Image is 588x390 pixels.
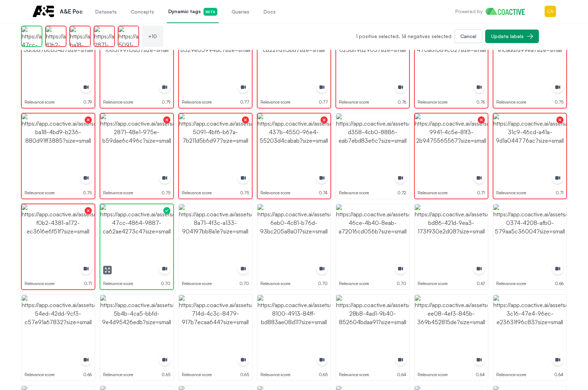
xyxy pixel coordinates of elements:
img: https://app.coactive.ai/assets/ui/images/coactive/AE_Clips_1751060747036/384d29c9-3c16-47e4-96ec-... [493,295,566,368]
img: https://app.coactive.ai/assets/ui/images/coactive/AE_Clips_1751060747036/e0bc42a3-0333-450f-b6cf-... [415,23,488,96]
p: Relevance score [260,281,290,286]
p: Relevance score [496,99,526,105]
p: 0.65 [240,372,249,378]
img: https://app.coactive.ai/assets/ui/images/coactive/AE_Clips_1751060747036/eaff14a7-8a71-4f3c-a133-... [179,204,252,277]
p: Relevance score [182,281,212,286]
p: 0.75 [161,190,170,196]
p: 0.67 [477,281,485,286]
button: https://app.coactive.ai/assets/ui/images/coactive/AE_Clips_1751060747036/69cfb7a4-2871-48e1-975e-... [100,114,173,186]
img: https://app.coactive.ai/assets/ui/images/coactive/AE_Clips_1751060747036/b4dc77cb-5b4b-4ca5-bbfd-... [100,295,173,368]
img: Menu for the logged in user [545,6,556,17]
button: https://app.coactive.ai/assets/ui/images/coactive/AE_Clips_1751060747036/e20b4dff-54ed-42dd-9cf3-... [22,295,95,368]
p: Relevance score [339,190,369,196]
p: Relevance score [182,99,212,105]
p: 0.71 [84,281,92,286]
button: Update labels [485,30,539,43]
div: Cancel [460,33,476,40]
p: Relevance score [25,190,54,196]
p: Relevance score [418,190,447,196]
p: Relevance score [260,372,290,378]
button: https://app.coactive.ai/assets/ui/images/coactive/AE_Clips_1751060747036/a1763228-1b54-4cd0-9f17-... [100,23,173,96]
span: Beta [203,8,217,16]
img: https://app.coactive.ai/assets/ui/images/coactive/AE_Clips_1751060747036/39b93d4f-31c9-46cd-a41a-... [493,114,566,186]
img: https://app.coactive.ai/assets/ui/images/coactive/AE_Clips_1751060747036/ffc48b4c-ba18-4bd9-b236-... [22,114,95,186]
p: 0.79 [83,99,92,105]
span: Concepts [131,8,154,15]
img: https://app.coactive.ai/assets/ui/images/coactive/AE_Clips_1751060747036/d1245ed8-f0b2-4381-a172-... [22,204,95,277]
p: 0.71 [556,190,563,196]
p: Relevance score [418,99,447,105]
img: https://app.coactive.ai/assets/ui/images/coactive/AE_Clips_1751060747036/feaf9b03-47cc-4864-9887-... [100,204,173,277]
p: Relevance score [339,281,369,286]
span: Queries [232,8,249,15]
p: Relevance score [339,99,369,105]
button: https://app.coactive.ai/assets/ui/images/coactive/AE_Clips_1751060747036/8f29cd1a-bd86-421d-9ea3-... [415,204,488,277]
p: 0.64 [397,372,406,378]
img: https://app.coactive.ai/assets/ui/images/coactive/AE_Clips_1751060747036/9eeaf49f-46ce-4b40-8eab-... [336,204,409,277]
p: 0.70 [239,281,249,286]
p: 0.75 [555,99,563,105]
p: Relevance score [25,99,54,105]
p: 0.75 [240,190,249,196]
p: Powered by [455,8,483,15]
p: Relevance score [496,281,526,286]
img: https://app.coactive.ai/assets/ui/images/coactive/AE_Clips_1751060747036/1fd9154b-b468-435a-bdb7-... [336,23,409,96]
p: A&E Poc [60,7,83,16]
p: Relevance score [260,190,290,196]
p: Relevance score [103,190,133,196]
p: 0.64 [476,372,485,378]
button: https://app.coactive.ai/assets/ui/images/coactive/AE_Clips_1751060747036/cd242b2b-5091-4bf6-b67a-... [179,114,252,186]
p: 0.76 [476,99,485,105]
img: https://app.coactive.ai/assets/ui/images/coactive/AE_Clips_1751060747036/c95a0c97-6eb0-4c81-b76d-... [258,204,330,277]
img: https://app.coactive.ai/assets/ui/images/coactive/AE_Clips_1751060747036/a92ac140-8100-4913-84ff-... [258,295,330,368]
button: https://app.coactive.ai/assets/ui/images/coactive/AE_Clips_1751060747036/3ed669bd-714d-4c3c-8479-... [179,295,252,368]
p: Relevance score [25,281,54,286]
p: 0.76 [398,99,406,105]
img: Home [486,8,530,15]
div: + 10 [142,26,163,47]
button: https://app.coactive.ai/assets/ui/images/coactive/AE_Clips_1751060747036/2dbf0a45-28b8-4ad1-9b40-... [336,295,409,368]
img: https://app.coactive.ai/assets/ui/images/coactive/AE_Clips_1751060747036/d1016dfe-e72d-4276-9b0d-... [22,23,95,96]
p: Relevance score [103,281,133,286]
img: https://app.coactive.ai/assets/ui/images/coactive/AE_Clips_1751060747036/feaf9b03-47cc-4864-9887-... [21,26,42,47]
img: https://app.coactive.ai/assets/ui/images/coactive/AE_Clips_1751060747036/a838b5b4-ee08-4ef3-845b-... [415,295,488,368]
p: Relevance score [418,281,447,286]
p: 0.75 [83,190,92,196]
img: https://app.coactive.ai/assets/ui/images/coactive/AE_Clips_1751060747036/09661ba3-9941-4c5e-81f3-... [415,114,488,186]
p: 0.66 [555,281,563,286]
p: Relevance score [182,190,212,196]
p: 0.74 [319,190,328,196]
p: 0.70 [318,281,328,286]
div: Update labels [491,33,524,40]
p: 0.64 [554,372,563,378]
span: Dynamic tags [168,8,217,16]
img: https://app.coactive.ai/assets/ui/images/coactive/AE_Clips_1751060747036/befb015e-d358-4cb0-8886-... [336,114,409,186]
img: https://app.coactive.ai/assets/ui/images/coactive/AE_Clips_1751060747036/817f1130-71b3-4565-8b8b-... [179,23,252,96]
img: A&E Poc [32,6,54,17]
p: 0.77 [240,99,249,105]
img: https://app.coactive.ai/assets/ui/images/coactive/AE_Clips_1751060747036/b0bf4cb3-9ef6-4164-b675-... [258,23,330,96]
p: Relevance score [103,99,133,105]
p: 0.79 [162,99,170,105]
p: 0.70 [161,281,170,286]
img: https://app.coactive.ai/assets/ui/images/coactive/AE_Clips_1751060747036/c45bb2e6-437b-4550-96e4-... [258,114,330,186]
p: Relevance score [260,99,290,105]
p: Relevance score [496,372,526,378]
p: 0.65 [319,372,328,378]
p: Relevance score [103,372,133,378]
